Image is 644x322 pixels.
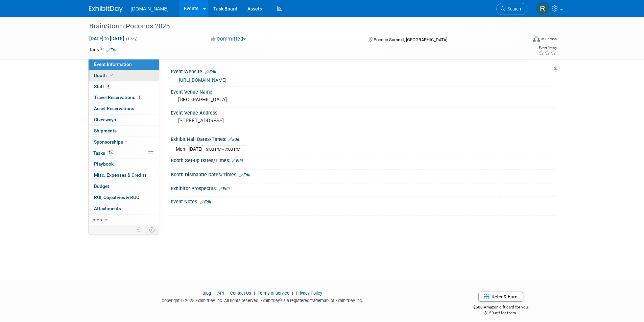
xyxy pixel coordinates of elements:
a: Blog [202,291,211,296]
a: [URL][DOMAIN_NAME] [179,77,226,83]
pre: [STREET_ADDRESS] [178,118,324,124]
span: [DATE] [DATE] [89,35,124,42]
span: Tasks [93,150,114,156]
span: Giveaways [94,117,116,122]
span: Playbook [94,161,114,167]
span: | [290,291,295,296]
span: Travel Reservations [94,95,142,100]
span: ROI, Objectives & ROO [94,195,139,200]
a: Edit [200,200,211,204]
span: more [93,217,103,222]
span: Search [505,6,521,11]
img: ExhibitDay [89,6,123,13]
span: Sponsorships [94,139,123,145]
div: Copyright © 2025 ExhibitDay, Inc. All rights reserved. ExhibitDay is a registered trademark of Ex... [89,296,436,304]
a: Asset Reservations [89,103,159,114]
a: Travel Reservations1 [89,92,159,103]
span: [DOMAIN_NAME] [131,6,169,11]
div: Booth Set-up Dates/Times: [171,155,555,164]
div: $500 Amazon gift card for you, [446,300,555,316]
a: Event Information [89,59,159,70]
a: Booth [89,70,159,81]
a: Misc. Expenses & Credits [89,170,159,181]
div: Event Venue Name: [171,87,555,95]
span: Misc. Expenses & Credits [94,172,147,178]
div: Booth Dismantle Dates/Times: [171,170,555,178]
button: Committed [208,35,248,43]
span: to [103,36,110,41]
a: more [89,215,159,225]
span: Event Information [94,61,132,67]
a: Refer & Earn [478,292,523,302]
a: Edit [219,187,230,191]
span: Staff [94,84,111,89]
a: Sponsorships [89,137,159,148]
div: BrainStorm Poconos 2025 [87,20,517,32]
div: Exhibitor Prospectus: [171,183,555,192]
span: Shipments [94,128,117,133]
a: Tasks7% [89,148,159,159]
span: 3:00 PM - 7:00 PM [206,147,240,152]
a: Edit [239,173,251,177]
a: Search [496,3,527,15]
a: Edit [232,158,243,163]
a: Giveaways [89,115,159,125]
div: Exhibit Hall Dates/Times: [171,134,555,143]
div: $150 off for them. [446,310,555,316]
div: Event Venue Address: [171,108,555,116]
a: Playbook [89,159,159,170]
a: Contact Us [230,291,251,296]
span: 4 [106,84,111,89]
div: [GEOGRAPHIC_DATA] [176,95,550,105]
td: Personalize Event Tab Strip [134,225,145,234]
a: Privacy Policy [296,291,322,296]
span: Booth [94,73,115,78]
span: | [252,291,257,296]
img: Rachelle Menzella [536,2,549,15]
a: Edit [106,48,118,52]
span: 1 [137,95,142,100]
span: | [225,291,229,296]
a: Shipments [89,126,159,137]
div: Event Website: [171,67,555,75]
span: Attachments [94,206,121,211]
span: Budget [94,183,109,189]
td: Toggle Event Tabs [145,225,159,234]
a: Budget [89,181,159,192]
sup: ® [280,298,282,301]
a: ROI, Objectives & ROO [89,192,159,203]
div: Event Format [487,35,557,45]
span: Pocono Summit, [GEOGRAPHIC_DATA] [374,37,447,42]
td: Tags [89,46,118,53]
a: Edit [228,137,239,142]
a: Staff4 [89,81,159,92]
span: | [212,291,216,296]
div: Event Notes: [171,197,555,205]
span: Asset Reservations [94,106,134,111]
a: Terms of Service [258,291,289,296]
div: Event Rating [538,46,556,50]
a: Attachments [89,203,159,214]
a: API [217,291,224,296]
img: Format-Inperson.png [533,36,540,42]
span: 7% [107,150,114,155]
td: Mon. [176,146,189,153]
td: [DATE] [189,146,202,153]
span: (1 day) [125,37,138,41]
div: In-Person [541,36,557,42]
i: Booth reservation complete [110,73,113,77]
a: Edit [205,70,216,74]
